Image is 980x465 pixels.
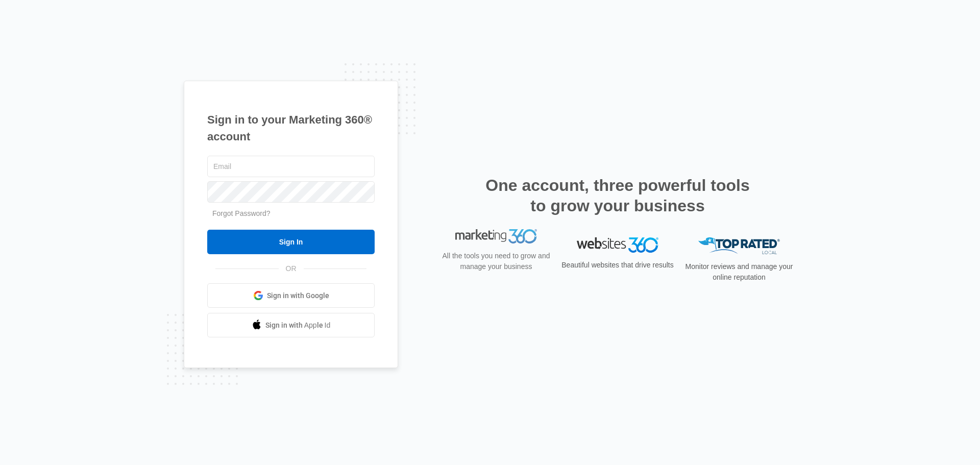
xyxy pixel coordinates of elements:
[207,283,375,308] a: Sign in with Google
[577,237,658,252] img: Websites 360
[455,237,537,252] img: Marketing 360
[698,237,780,254] img: Top Rated Local
[267,290,329,301] span: Sign in with Google
[207,230,375,254] input: Sign In
[560,260,675,271] p: Beautiful websites that drive results
[207,156,375,177] input: Email
[482,175,753,216] h2: One account, three powerful tools to grow your business
[207,313,375,337] a: Sign in with Apple Id
[279,263,304,274] span: OR
[682,261,796,283] p: Monitor reviews and manage your online reputation
[265,320,331,331] span: Sign in with Apple Id
[439,259,553,280] p: All the tools you need to grow and manage your business
[207,111,375,145] h1: Sign in to your Marketing 360® account
[212,209,271,217] a: Forgot Password?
